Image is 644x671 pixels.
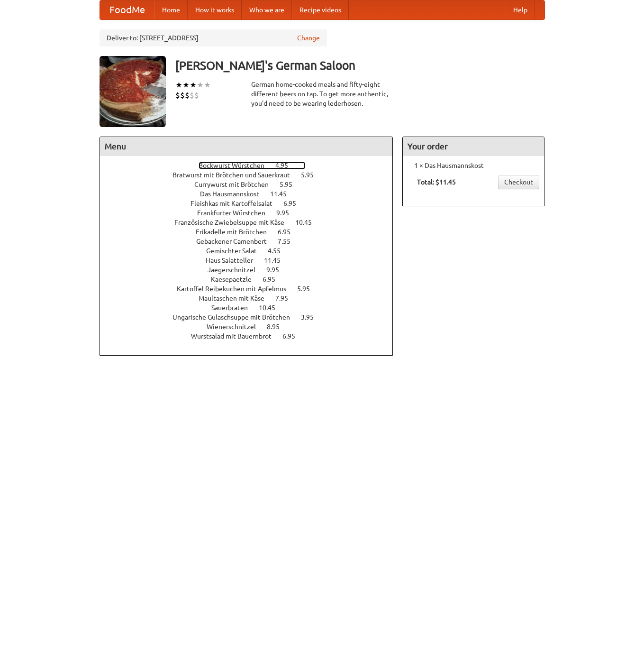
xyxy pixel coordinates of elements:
[172,313,331,321] a: Ungarische Gulaschsuppe mit Brötchen 3.95
[408,161,539,170] li: 1 × Das Hausmannskost
[177,285,327,293] a: Kartoffel Reibekuchen mit Apfelmus 5.95
[267,323,289,331] span: 8.95
[100,137,393,156] h4: Menu
[196,238,276,245] span: Gebackener Camenbert
[175,56,545,75] h3: [PERSON_NAME]'s German Saloon
[206,257,298,264] a: Haus Salatteller 11.45
[268,247,290,255] span: 4.55
[190,200,314,207] a: Fleishkas mit Kartoffelsalat 6.95
[498,175,539,189] a: Checkout
[199,162,306,169] a: Bockwurst Würstchen 4.95
[275,294,298,302] span: 7.95
[200,190,269,198] span: Das Hausmannskost
[297,33,320,43] a: Change
[266,266,289,274] span: 9.95
[278,228,300,236] span: 6.95
[211,304,293,312] a: Sauerbraten 10.45
[191,332,281,340] span: Wurstsalad mit Bauernbrot
[191,332,313,340] a: Wurstsalad mit Bauernbrot 6.95
[206,257,263,264] span: Haus Salatteller
[174,219,294,226] span: Französische Zwiebelsuppe mit Käse
[295,219,321,226] span: 10.45
[206,247,298,255] a: Gemischter Salat 4.55
[197,80,204,90] li: ★
[174,219,329,226] a: Französische Zwiebelsuppe mit Käse 10.45
[194,181,278,188] span: Currywurst mit Brötchen
[197,209,275,217] span: Frankfurter Würstchen
[196,228,276,236] span: Frikadelle mit Brötchen
[208,266,297,274] a: Jaegerschnitzel 9.95
[207,323,297,331] a: Wienerschnitzel 8.95
[297,285,319,293] span: 5.95
[211,304,257,312] span: Sauerbraten
[270,190,296,198] span: 11.45
[100,29,327,46] div: Deliver to: [STREET_ADDRESS]
[190,200,282,207] span: Fleishkas mit Kartoffelsalat
[199,294,306,302] a: Maultaschen mit Käse 7.95
[207,323,265,331] span: Wienerschnitzel
[282,332,305,340] span: 6.95
[301,313,323,321] span: 3.95
[196,238,308,245] a: Gebackener Camenbert 7.55
[204,80,211,90] li: ★
[197,209,307,217] a: Frankfurter Würstchen 9.95
[283,200,306,207] span: 6.95
[251,80,393,108] div: German home-cooked meals and fifty-eight different beers on tap. To get more authentic, you'd nee...
[211,276,293,283] a: Kaesepaetzle 6.95
[301,171,323,179] span: 5.95
[292,0,349,19] a: Recipe videos
[263,276,285,283] span: 6.95
[259,304,285,312] span: 10.45
[175,90,180,101] li: $
[276,209,299,217] span: 9.95
[190,80,197,90] li: ★
[264,257,290,264] span: 11.45
[208,266,265,274] span: Jaegerschnitzel
[506,0,535,19] a: Help
[172,313,299,321] span: Ungarische Gulaschsuppe mit Brötchen
[275,162,298,169] span: 4.95
[199,294,274,302] span: Maultaschen mit Käse
[194,90,199,101] li: $
[200,190,304,198] a: Das Hausmannskost 11.45
[172,171,299,179] span: Bratwurst mit Brötchen und Sauerkraut
[154,0,188,19] a: Home
[190,90,194,101] li: $
[278,238,300,245] span: 7.55
[172,171,331,179] a: Bratwurst mit Brötchen und Sauerkraut 5.95
[100,56,166,127] img: angular.jpg
[211,276,261,283] span: Kaesepaetzle
[196,228,308,236] a: Frikadelle mit Brötchen 6.95
[417,178,456,186] b: Total: $11.45
[177,285,296,293] span: Kartoffel Reibekuchen mit Apfelmus
[242,0,292,19] a: Who we are
[206,247,266,255] span: Gemischter Salat
[280,181,302,188] span: 5.95
[175,80,182,90] li: ★
[194,181,310,188] a: Currywurst mit Brötchen 5.95
[180,90,185,101] li: $
[185,90,190,101] li: $
[199,162,274,169] span: Bockwurst Würstchen
[100,0,154,19] a: FoodMe
[182,80,190,90] li: ★
[188,0,242,19] a: How it works
[403,137,544,156] h4: Your order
